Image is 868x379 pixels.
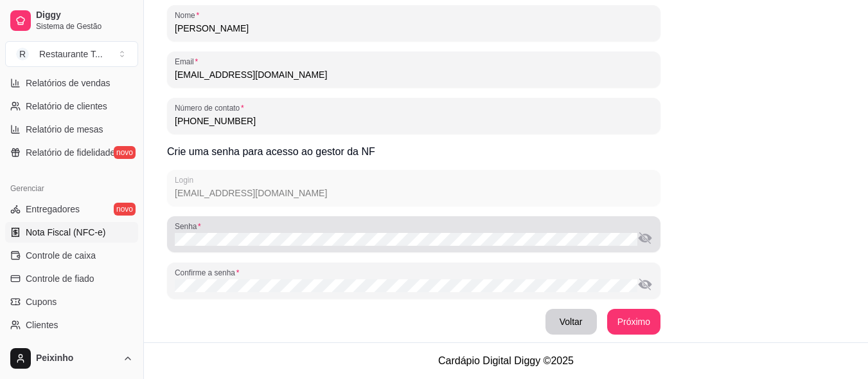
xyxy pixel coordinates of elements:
span: Cupons [26,295,57,308]
div: Restaurante T ... [39,48,103,60]
button: Voltar [545,309,597,335]
a: Relatórios de vendas [5,73,138,93]
a: Controle de caixa [5,245,138,266]
label: Email [175,56,202,67]
span: Sistema de Gestão [36,21,133,32]
button: Peixinho [5,343,138,374]
label: Senha [175,221,206,232]
span: Diggy [36,10,133,21]
span: Relatório de mesas [26,123,103,136]
span: Controle de fiado [26,272,94,285]
a: DiggySistema de Gestão [5,5,138,36]
a: Relatório de clientes [5,96,138,116]
button: toggle password visibility [637,277,653,292]
input: Senha [175,233,637,246]
span: Entregadores [26,203,80,216]
span: Relatórios de vendas [26,77,111,89]
p: Crie uma senha para acesso ao gestor da NF [167,144,660,160]
div: Gerenciar [5,178,138,199]
a: Relatório de fidelidadenovo [5,142,138,163]
a: Relatório de mesas [5,119,138,140]
label: Confirme a senha [175,267,244,278]
a: Entregadoresnovo [5,199,138,219]
span: Relatório de fidelidade [26,146,115,159]
span: Clientes [26,319,58,331]
a: Clientes [5,315,138,335]
span: Peixinho [36,353,118,364]
a: Nota Fiscal (NFC-e) [5,222,138,243]
footer: Cardápio Digital Diggy © 2025 [144,342,868,379]
button: Select a team [5,41,138,67]
label: Nome [175,10,204,21]
span: Controle de caixa [26,249,96,262]
a: Controle de fiado [5,268,138,289]
a: Cupons [5,291,138,312]
label: Número de contato [175,102,248,113]
span: Relatório de clientes [26,100,107,113]
button: Próximo [607,309,660,335]
span: Nota Fiscal (NFC-e) [26,226,105,239]
label: Login [175,174,198,185]
input: Número de contato [175,115,653,127]
input: Nome [175,22,653,35]
input: Confirme a senha [175,279,637,292]
span: R [16,48,29,60]
button: toggle password visibility [637,230,653,246]
input: Email [175,68,653,81]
